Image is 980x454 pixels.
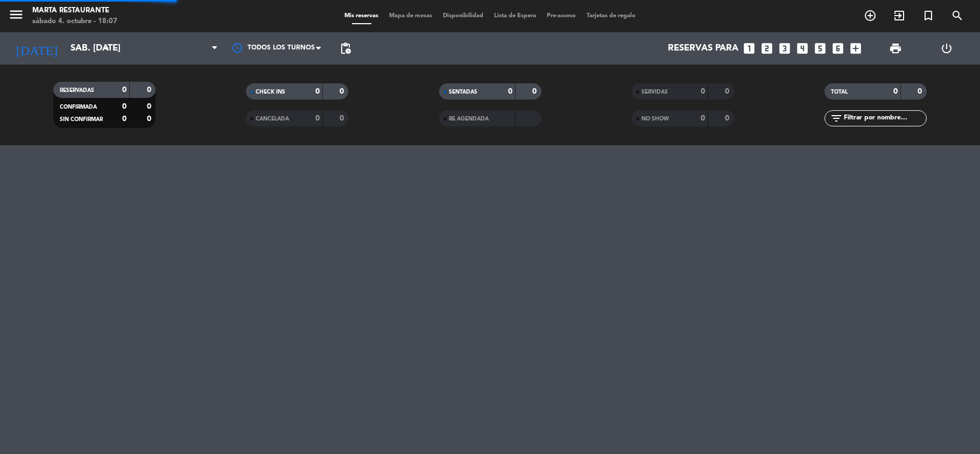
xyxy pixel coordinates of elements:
[100,42,113,55] i: arrow_drop_down
[918,88,924,95] strong: 0
[830,112,843,125] i: filter_list
[831,89,848,95] span: TOTAL
[701,115,705,122] strong: 0
[8,37,65,60] i: [DATE]
[122,103,126,110] strong: 0
[122,86,126,94] strong: 0
[489,13,541,19] span: Lista de Espera
[760,41,774,55] i: looks_two
[60,117,103,122] span: SIN CONFIRMAR
[256,89,285,95] span: CHECK INS
[742,41,756,55] i: looks_one
[581,13,641,19] span: Tarjetas de regalo
[147,86,153,94] strong: 0
[32,5,117,16] div: Marta Restaurante
[701,88,705,95] strong: 0
[864,9,877,22] i: add_circle_outline
[889,42,902,55] span: print
[813,41,827,55] i: looks_5
[60,104,97,110] span: CONFIRMADA
[668,44,738,54] span: Reservas para
[147,115,153,123] strong: 0
[438,13,489,19] span: Disponibilidad
[122,115,126,123] strong: 0
[449,116,489,122] span: RE AGENDADA
[641,89,668,95] span: SERVIDAS
[60,88,94,93] span: RESERVADAS
[8,6,24,23] i: menu
[532,88,539,95] strong: 0
[315,115,320,122] strong: 0
[921,32,972,65] div: LOG OUT
[922,9,935,22] i: turned_in_not
[339,13,384,19] span: Mis reservas
[8,6,24,26] button: menu
[843,112,926,124] input: Filtrar por nombre...
[384,13,438,19] span: Mapa de mesas
[147,103,153,110] strong: 0
[340,115,346,122] strong: 0
[315,88,320,95] strong: 0
[339,42,352,55] span: pending_actions
[641,116,669,122] span: NO SHOW
[893,9,906,22] i: exit_to_app
[795,41,809,55] i: looks_4
[541,13,581,19] span: Pre-acceso
[449,89,477,95] span: SENTADAS
[831,41,845,55] i: looks_6
[256,116,289,122] span: CANCELADA
[32,16,117,27] div: sábado 4. octubre - 18:07
[725,115,731,122] strong: 0
[508,88,512,95] strong: 0
[893,88,898,95] strong: 0
[849,41,863,55] i: add_box
[725,88,731,95] strong: 0
[340,88,346,95] strong: 0
[951,9,964,22] i: search
[778,41,792,55] i: looks_3
[940,42,953,55] i: power_settings_new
